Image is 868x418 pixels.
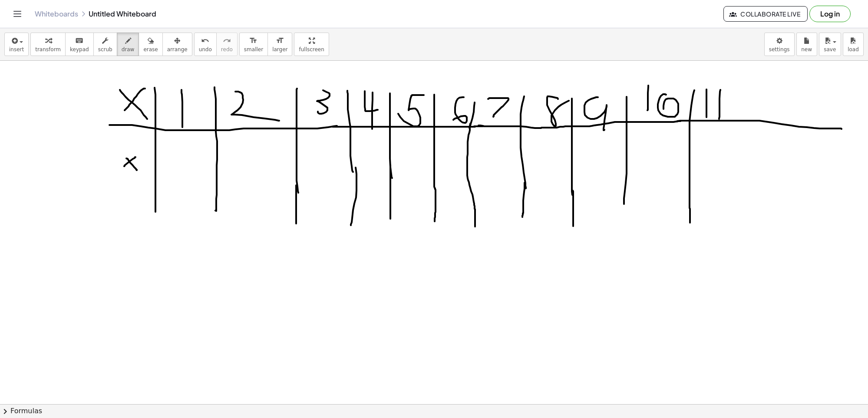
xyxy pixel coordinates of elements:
button: load [843,33,864,56]
span: keypad [70,46,89,53]
button: insert [4,33,29,56]
button: new [796,33,817,56]
button: draw [117,33,139,56]
span: arrange [167,46,188,53]
span: draw [122,46,135,53]
span: fullscreen [299,46,324,53]
button: redoredo [216,33,238,56]
span: erase [143,46,158,53]
i: keyboard [75,36,83,46]
span: transform [35,46,61,53]
i: format_size [249,36,257,46]
span: new [801,46,812,53]
button: format_sizesmaller [239,33,268,56]
i: redo [223,36,231,46]
span: smaller [244,46,263,53]
button: Collaborate Live [723,6,808,22]
span: scrub [98,46,112,53]
span: undo [199,46,212,53]
button: fullscreen [294,33,329,56]
span: larger [272,46,287,53]
a: Whiteboards [35,10,78,18]
i: format_size [276,36,284,46]
button: Log in [809,6,851,22]
button: erase [139,33,162,56]
span: redo [221,46,233,53]
button: format_sizelarger [267,33,292,56]
span: settings [769,46,790,53]
button: Toggle navigation [10,7,24,21]
i: undo [201,36,209,46]
span: insert [9,46,24,53]
button: arrange [162,33,192,56]
span: load [848,46,859,53]
button: keyboardkeypad [65,33,94,56]
span: save [824,46,836,53]
button: scrub [93,33,117,56]
span: Collaborate Live [731,10,800,18]
button: undoundo [194,33,217,56]
button: settings [764,33,795,56]
button: save [819,33,841,56]
button: transform [30,33,66,56]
